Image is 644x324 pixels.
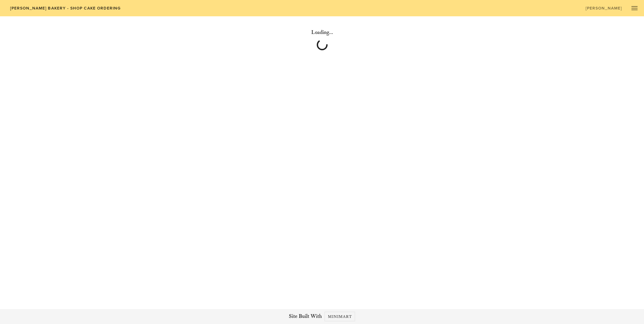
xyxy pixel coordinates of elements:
span: Site Built With [289,312,322,321]
span: [PERSON_NAME] [585,6,622,11]
h4: Loading... [133,29,511,37]
a: [PERSON_NAME] [581,3,626,13]
span: Minimart [328,314,352,319]
a: [PERSON_NAME] Bakery - Shop Cake Ordering [5,3,125,13]
span: [PERSON_NAME] Bakery - Shop Cake Ordering [10,6,121,11]
a: Minimart [325,312,355,321]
